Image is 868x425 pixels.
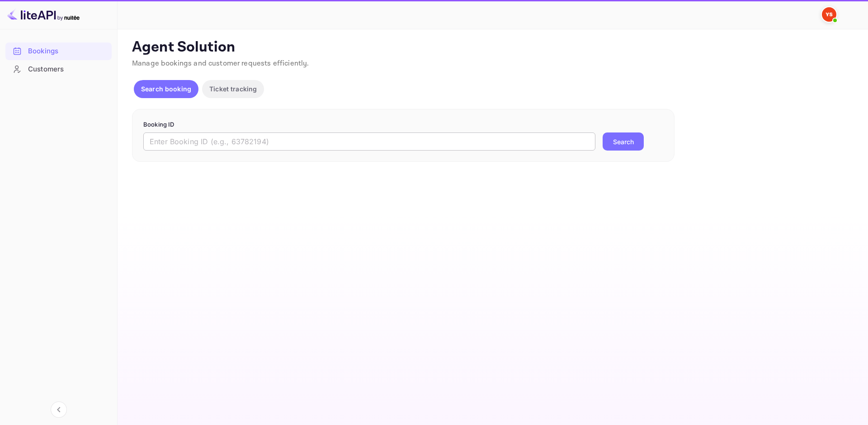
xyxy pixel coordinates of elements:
[141,84,191,94] p: Search booking
[603,132,644,151] button: Search
[143,132,595,151] input: Enter Booking ID (e.g., 63782194)
[5,42,112,60] div: Bookings
[143,120,663,129] p: Booking ID
[132,59,309,68] span: Manage bookings and customer requests efficiently.
[5,42,112,59] a: Bookings
[28,64,107,75] div: Customers
[7,7,80,22] img: LiteAPI logo
[132,38,852,57] p: Agent Solution
[209,84,257,94] p: Ticket tracking
[5,61,112,77] a: Customers
[5,61,112,78] div: Customers
[822,7,836,22] img: Yandex Support
[28,46,107,57] div: Bookings
[51,401,67,418] button: Collapse navigation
